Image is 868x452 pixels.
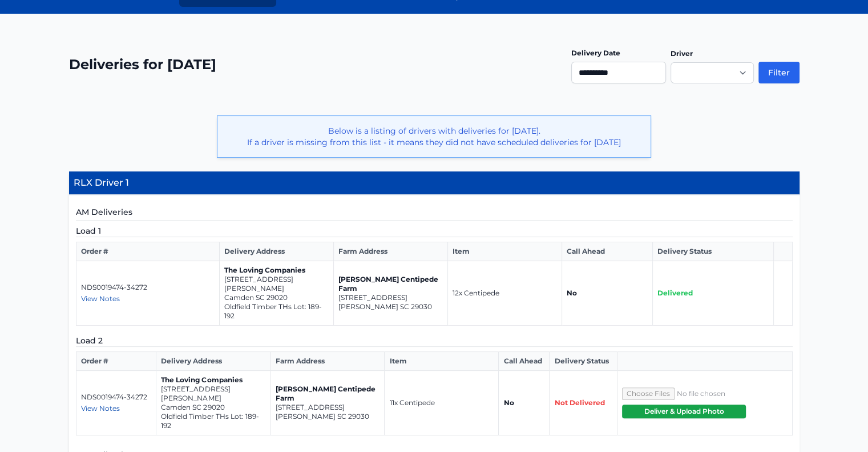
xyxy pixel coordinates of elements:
[81,294,120,303] span: View Notes
[81,393,152,402] p: NDS0019474-34272
[76,225,793,237] h5: Load 1
[653,242,774,261] th: Delivery Status
[156,352,271,371] th: Delivery Address
[338,293,443,302] p: [STREET_ADDRESS]
[227,125,641,148] p: Below is a listing of drivers with deliveries for [DATE]. If a driver is missing from this list -...
[76,206,793,221] h5: AM Deliveries
[76,242,220,261] th: Order #
[567,289,577,297] strong: No
[224,302,329,321] p: Oldfield Timber THs Lot: 189-192
[220,242,334,261] th: Delivery Address
[224,275,329,293] p: [STREET_ADDRESS][PERSON_NAME]
[81,283,215,292] p: NDS0019474-34272
[571,49,620,57] label: Delivery Date
[69,171,800,195] h4: RLX Driver 1
[503,398,514,407] strong: No
[338,275,443,293] p: [PERSON_NAME] Centipede Farm
[271,352,385,371] th: Farm Address
[161,385,265,403] p: [STREET_ADDRESS][PERSON_NAME]
[554,398,604,407] span: Not Delivered
[161,375,265,385] p: The Loving Companies
[81,404,120,413] span: View Notes
[161,412,265,430] p: Oldfield Timber THs Lot: 189-192
[69,55,216,74] h2: Deliveries for [DATE]
[275,403,380,412] p: [STREET_ADDRESS]
[76,352,156,371] th: Order #
[334,242,448,261] th: Farm Address
[758,62,800,83] button: Filter
[385,371,499,435] td: 11x Centipede
[622,405,746,418] button: Deliver & Upload Photo
[224,293,329,302] p: Camden SC 29020
[76,335,793,347] h5: Load 2
[448,261,562,326] td: 12x Centipede
[499,352,550,371] th: Call Ahead
[338,302,443,311] p: [PERSON_NAME] SC 29030
[224,266,329,275] p: The Loving Companies
[275,412,380,421] p: [PERSON_NAME] SC 29030
[562,242,653,261] th: Call Ahead
[671,49,693,58] label: Driver
[657,289,693,297] span: Delivered
[275,385,380,403] p: [PERSON_NAME] Centipede Farm
[161,403,265,412] p: Camden SC 29020
[385,352,499,371] th: Item
[448,242,562,261] th: Item
[550,352,617,371] th: Delivery Status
